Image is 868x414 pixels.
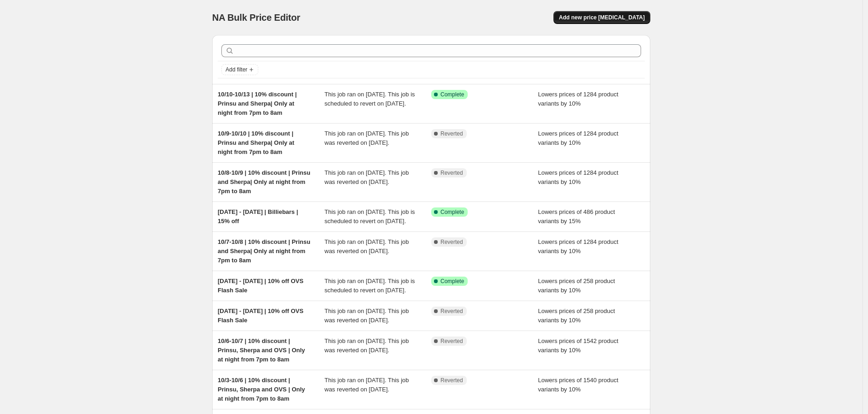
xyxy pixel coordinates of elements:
span: 10/3-10/6 | 10% discount | Prinsu, Sherpa and OVS | Only at night from 7pm to 8am [218,377,305,402]
span: Complete [440,278,464,285]
span: [DATE] - [DATE] | Billiebars | 15% off [218,208,298,225]
span: Reverted [440,377,463,384]
span: This job ran on [DATE]. This job was reverted on [DATE]. [325,308,409,324]
span: Lowers prices of 486 product variants by 15% [538,208,615,225]
span: 10/10-10/13 | 10% discount | Prinsu and Sherpa| Only at night from 7pm to 8am [218,91,297,116]
span: Lowers prices of 1284 product variants by 10% [538,169,618,185]
span: Lowers prices of 1284 product variants by 10% [538,238,618,254]
span: Lowers prices of 1284 product variants by 10% [538,130,618,146]
span: Complete [440,91,464,98]
span: Add new price [MEDICAL_DATA] [559,14,645,21]
span: This job ran on [DATE]. This job was reverted on [DATE]. [325,337,409,354]
span: 10/9-10/10 | 10% discount | Prinsu and Sherpa| Only at night from 7pm to 8am [218,130,294,155]
span: Lowers prices of 258 product variants by 10% [538,308,615,324]
span: Reverted [440,169,463,177]
button: Add new price [MEDICAL_DATA] [553,11,650,24]
span: Lowers prices of 1542 product variants by 10% [538,337,618,354]
span: This job ran on [DATE]. This job is scheduled to revert on [DATE]. [325,278,415,294]
span: Complete [440,208,464,216]
span: [DATE] - [DATE] | 10% off OVS Flash Sale [218,278,303,294]
span: 10/8-10/9 | 10% discount | Prinsu and Sherpa| Only at night from 7pm to 8am [218,169,310,195]
span: Lowers prices of 1284 product variants by 10% [538,91,618,107]
span: This job ran on [DATE]. This job was reverted on [DATE]. [325,377,409,393]
span: Lowers prices of 1540 product variants by 10% [538,377,618,393]
span: Reverted [440,238,463,246]
span: Reverted [440,130,463,137]
span: Reverted [440,308,463,315]
span: This job ran on [DATE]. This job was reverted on [DATE]. [325,238,409,254]
span: 10/7-10/8 | 10% discount | Prinsu and Sherpa| Only at night from 7pm to 8am [218,238,310,264]
span: This job ran on [DATE]. This job was reverted on [DATE]. [325,130,409,146]
span: This job ran on [DATE]. This job is scheduled to revert on [DATE]. [325,91,415,107]
span: Reverted [440,337,463,345]
span: This job ran on [DATE]. This job was reverted on [DATE]. [325,169,409,185]
button: Add filter [221,64,258,75]
span: [DATE] - [DATE] | 10% off OVS Flash Sale [218,308,303,324]
span: Lowers prices of 258 product variants by 10% [538,278,615,294]
span: 10/6-10/7 | 10% discount | Prinsu, Sherpa and OVS | Only at night from 7pm to 8am [218,337,305,363]
span: Add filter [226,66,247,73]
span: NA Bulk Price Editor [212,12,300,23]
span: This job ran on [DATE]. This job is scheduled to revert on [DATE]. [325,208,415,225]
